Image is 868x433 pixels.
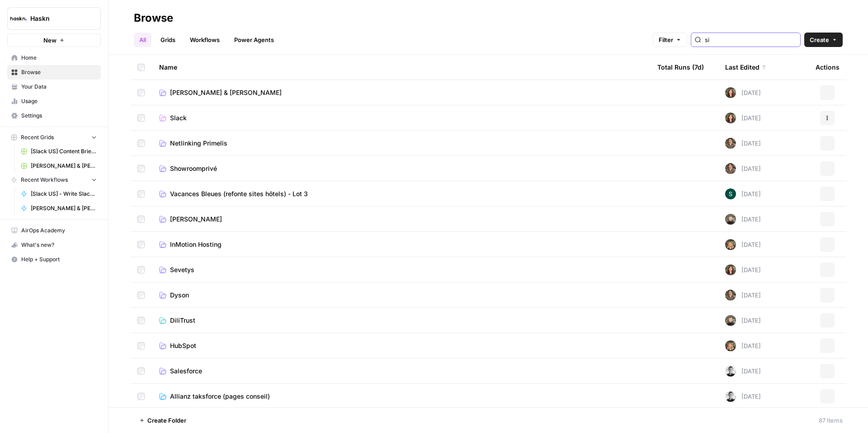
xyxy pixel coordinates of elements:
div: [DATE] [725,214,761,225]
img: ziyu4k121h9vid6fczkx3ylgkuqx [725,340,736,351]
span: DiliTrust [170,316,195,325]
a: Allianz taksforce (pages conseil) [159,392,643,401]
span: Slack [170,113,187,122]
a: InMotion Hosting [159,240,643,249]
span: New [43,36,57,45]
a: [Slack US] Content Brief & Content Generation - Creation [17,144,101,159]
a: [PERSON_NAME] & [PERSON_NAME] - Optimization pages for LLMs [17,201,101,216]
div: 87 Items [819,416,843,425]
img: wbc4lf7e8no3nva14b2bd9f41fnh [725,113,736,123]
input: Search [705,35,797,44]
a: HubSpot [159,341,643,350]
div: [DATE] [725,113,761,123]
span: Usage [21,97,97,105]
span: [Slack US] Content Brief & Content Generation - Creation [31,147,97,155]
img: dizo4u6k27cofk4obq9v5qvvdkyt [725,163,736,174]
div: What's new? [8,238,100,252]
div: [DATE] [725,87,761,98]
div: Browse [134,11,173,25]
img: 5iwot33yo0fowbxplqtedoh7j1jy [725,391,736,402]
span: Sevetys [170,265,194,274]
button: Filter [653,33,687,47]
a: [PERSON_NAME] & [PERSON_NAME] [159,88,643,97]
span: InMotion Hosting [170,240,222,249]
div: [DATE] [725,315,761,326]
span: Settings [21,112,97,120]
div: [DATE] [725,239,761,250]
a: Home [7,51,101,65]
img: 1zy2mh8b6ibtdktd6l3x6modsp44 [725,188,736,199]
a: All [134,33,151,47]
div: [DATE] [725,188,761,199]
div: Total Runs (7d) [657,55,704,80]
img: wbc4lf7e8no3nva14b2bd9f41fnh [725,264,736,275]
div: [DATE] [725,340,761,351]
span: Allianz taksforce (pages conseil) [170,392,270,401]
img: dizo4u6k27cofk4obq9v5qvvdkyt [725,290,736,301]
img: dizo4u6k27cofk4obq9v5qvvdkyt [725,138,736,149]
button: Help + Support [7,252,101,267]
a: DiliTrust [159,316,643,325]
span: Salesforce [170,367,202,376]
span: Your Data [21,83,97,91]
span: Recent Grids [21,133,54,141]
a: [PERSON_NAME] & [PERSON_NAME] - Optimization pages for LLMs Grid [17,159,101,173]
span: Showroomprivé [170,164,217,173]
img: ziyu4k121h9vid6fczkx3ylgkuqx [725,239,736,250]
span: Filter [659,35,673,44]
div: [DATE] [725,391,761,402]
div: [DATE] [725,264,761,275]
span: Home [21,54,97,62]
button: Create Folder [134,413,192,428]
span: Netlinking Primelis [170,139,227,148]
div: Last Edited [725,55,767,80]
span: Help + Support [21,255,97,264]
span: Browse [21,68,97,76]
button: Recent Grids [7,131,101,144]
button: Workspace: Haskn [7,7,101,30]
div: Actions [816,55,840,80]
img: Haskn Logo [10,10,27,27]
div: [DATE] [725,163,761,174]
span: Recent Workflows [21,176,68,184]
a: Power Agents [229,33,279,47]
div: [DATE] [725,290,761,301]
a: Grids [155,33,181,47]
a: Dyson [159,291,643,300]
a: AirOps Academy [7,223,101,238]
div: [DATE] [725,366,761,377]
a: Usage [7,94,101,108]
img: 5iwot33yo0fowbxplqtedoh7j1jy [725,366,736,377]
a: Netlinking Primelis [159,139,643,148]
span: Vacances Bleues (refonte sites hôtels) - Lot 3 [170,189,308,198]
a: Showroomprivé [159,164,643,173]
span: [PERSON_NAME] & [PERSON_NAME] - Optimization pages for LLMs Grid [31,162,97,170]
a: Slack [159,113,643,122]
div: [DATE] [725,138,761,149]
div: Name [159,55,643,80]
span: Haskn [30,14,85,23]
img: udf09rtbz9abwr5l4z19vkttxmie [725,214,736,225]
span: [PERSON_NAME] & [PERSON_NAME] [170,88,282,97]
a: Salesforce [159,367,643,376]
button: New [7,33,101,47]
span: Dyson [170,291,189,300]
span: [PERSON_NAME] & [PERSON_NAME] - Optimization pages for LLMs [31,204,97,212]
button: Create [804,33,843,47]
a: [PERSON_NAME] [159,215,643,224]
a: Browse [7,65,101,80]
span: Create Folder [147,416,186,425]
a: Vacances Bleues (refonte sites hôtels) - Lot 3 [159,189,643,198]
button: Recent Workflows [7,173,101,187]
img: wbc4lf7e8no3nva14b2bd9f41fnh [725,87,736,98]
a: Settings [7,108,101,123]
span: [PERSON_NAME] [170,215,222,224]
button: What's new? [7,238,101,252]
span: AirOps Academy [21,226,97,235]
span: Create [810,35,829,44]
span: [Slack US] - Write Slack article from brief [31,190,97,198]
span: HubSpot [170,341,196,350]
a: [Slack US] - Write Slack article from brief [17,187,101,201]
a: Workflows [184,33,225,47]
a: Sevetys [159,265,643,274]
